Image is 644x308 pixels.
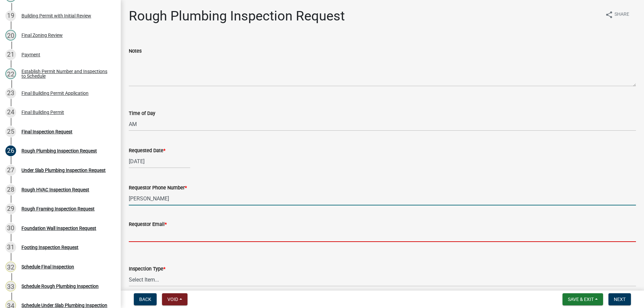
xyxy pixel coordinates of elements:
h1: Rough Plumbing Inspection Request [129,8,345,24]
div: 31 [5,242,16,253]
div: 23 [5,88,16,99]
div: Under Slab Plumbing Inspection Request [21,168,106,173]
div: Payment [21,52,40,57]
label: Time of Day [129,111,155,116]
label: Requested Date [129,148,165,153]
button: Next [608,293,631,305]
div: Rough HVAC Inspection Request [21,187,89,192]
span: Save & Exit [568,297,594,302]
div: 33 [5,281,16,292]
div: 27 [5,165,16,176]
label: Requestor Phone Number [129,186,187,190]
label: Inspection Type [129,267,165,271]
div: Schedule Under Slab Plumbing Inspection [21,303,107,308]
div: 22 [5,68,16,79]
input: mm/dd/yyyy [129,155,190,168]
div: Final Zoning Review [21,33,63,38]
div: Foundation Wall Inspection Request [21,226,96,231]
div: 28 [5,184,16,195]
div: Footing Inspection Request [21,245,78,250]
div: 30 [5,223,16,234]
div: Schedule Final Inspection [21,264,74,269]
span: Share [614,11,629,19]
div: Final Building Permit Application [21,91,89,96]
div: 24 [5,107,16,118]
div: 25 [5,126,16,137]
button: Back [134,293,157,305]
div: Final Inspection Request [21,129,72,134]
button: Save & Exit [562,293,603,305]
div: Rough Framing Inspection Request [21,206,95,211]
label: Requestor Email [129,222,167,227]
div: Establish Permit Number and Inspections to Schedule [21,69,110,78]
div: 26 [5,145,16,156]
button: shareShare [600,8,635,21]
div: Rough Plumbing Inspection Request [21,148,97,153]
div: Schedule Rough Plumbing Inspection [21,284,99,289]
div: 20 [5,30,16,41]
span: Back [139,297,151,302]
div: 19 [5,10,16,21]
div: Final Building Permit [21,110,64,115]
span: Void [167,297,178,302]
div: 32 [5,261,16,272]
div: 29 [5,203,16,214]
div: 21 [5,49,16,60]
button: Void [162,293,187,305]
i: share [605,11,613,19]
span: Next [614,297,626,302]
div: Building Permit with Initial Review [21,13,91,18]
label: Notes [129,49,142,54]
